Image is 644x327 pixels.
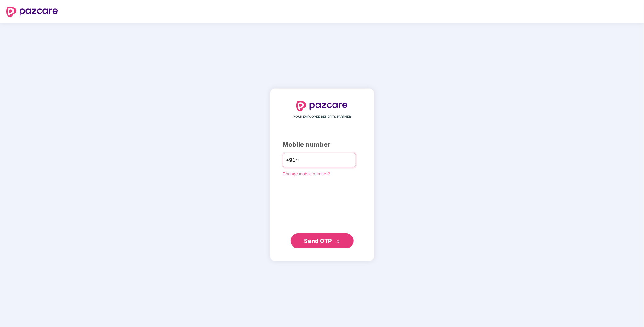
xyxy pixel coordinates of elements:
img: logo [6,7,58,17]
span: Send OTP [304,237,332,244]
span: down [296,158,300,162]
span: +91 [286,156,296,164]
button: Send OTPdouble-right [291,233,354,248]
div: Mobile number [283,140,361,150]
span: YOUR EMPLOYEE BENEFITS PARTNER [293,114,351,119]
a: Change mobile number? [283,171,330,176]
img: logo [296,101,348,111]
span: double-right [336,239,340,243]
